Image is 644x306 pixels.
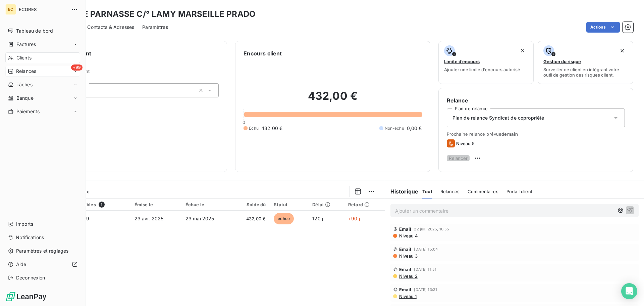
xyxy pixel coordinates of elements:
[244,89,422,110] h2: 432,00 €
[16,68,36,75] span: Relances
[142,24,168,31] span: Paramètres
[399,226,412,232] span: Email
[5,4,16,15] div: EC
[16,234,44,241] span: Notifications
[447,96,625,104] h6: Relance
[399,267,412,272] span: Email
[399,247,412,252] span: Email
[5,93,80,103] a: Banque
[468,189,498,194] span: Commentaires
[249,125,259,131] span: Échu
[5,246,80,256] a: Paramètres et réglages
[236,202,266,207] div: Solde dû
[5,259,80,270] a: Aide
[438,41,534,84] button: Limite d’encoursAjouter une limite d’encours autorisé
[348,202,381,207] div: Retard
[543,59,581,64] span: Gestion du risque
[312,216,323,221] span: 120 j
[54,69,219,78] span: Propriétés Client
[447,131,625,137] span: Prochaine relance prévue
[135,216,164,221] span: 23 avr. 2025
[456,141,475,146] span: Niveau 5
[5,106,80,117] a: Paiements
[452,115,544,121] span: Plan de relance Syndicat de copropriété
[444,59,480,64] span: Limite d’encours
[398,253,418,259] span: Niveau 3
[501,131,518,137] span: demain
[244,49,282,57] h6: Encours client
[440,189,460,194] span: Relances
[99,202,105,208] span: 1
[19,7,67,12] span: ECORES
[621,283,637,299] div: Open Intercom Messenger
[414,288,437,292] span: [DATE] 13:21
[5,66,80,77] a: +99Relances
[5,52,80,63] a: Clients
[407,125,422,132] span: 0,00 €
[5,26,80,36] a: Tableau de bord
[16,108,40,115] span: Paiements
[274,202,304,207] div: Statut
[71,64,83,71] span: +99
[16,28,53,34] span: Tableau de bord
[385,187,419,195] h6: Historique
[274,213,294,224] span: échue
[447,155,470,161] button: Relancer
[16,95,34,101] span: Banque
[348,216,360,221] span: +90 j
[16,41,36,48] span: Factures
[5,291,47,302] img: Logo LeanPay
[385,125,404,131] span: Non-échu
[59,8,256,20] h3: SDC LE PARNASSE C/° LAMY MARSEILLE PRADO
[16,221,33,227] span: Imports
[398,273,418,279] span: Niveau 2
[243,120,245,125] span: 0
[5,79,80,90] a: Tâches
[5,219,80,229] a: Imports
[414,247,438,251] span: [DATE] 15:04
[16,248,68,254] span: Paramètres et réglages
[414,267,436,271] span: [DATE] 11:51
[185,216,214,221] span: 23 mai 2025
[16,274,45,281] span: Déconnexion
[16,81,33,88] span: Tâches
[261,125,282,132] span: 432,00 €
[399,287,412,292] span: Email
[5,39,80,50] a: Factures
[543,67,628,78] span: Surveiller ce client en intégrant votre outil de gestion des risques client.
[414,227,449,231] span: 22 juil. 2025, 10:55
[16,54,32,61] span: Clients
[135,202,177,207] div: Émise le
[16,261,26,268] span: Aide
[54,202,126,208] div: Pièces comptables
[422,189,432,194] span: Tout
[586,22,620,33] button: Actions
[506,189,532,194] span: Portail client
[236,215,266,222] span: 432,00 €
[444,67,520,72] span: Ajouter une limite d’encours autorisé
[87,24,134,31] span: Contacts & Adresses
[398,294,417,299] span: Niveau 1
[312,202,340,207] div: Délai
[185,202,228,207] div: Échue le
[41,49,219,57] h6: Informations client
[398,233,418,238] span: Niveau 4
[538,41,633,84] button: Gestion du risqueSurveiller ce client en intégrant votre outil de gestion des risques client.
